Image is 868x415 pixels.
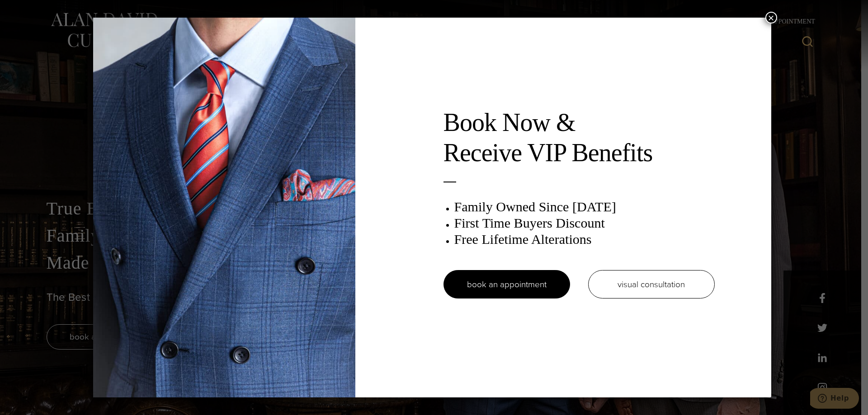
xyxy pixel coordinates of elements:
[20,6,39,14] span: Help
[454,231,715,247] h3: Free Lifetime Alterations
[454,215,715,231] h3: First Time Buyers Discount
[443,107,715,168] h2: Book Now & Receive VIP Benefits
[454,199,715,215] h3: Family Owned Since [DATE]
[588,270,715,298] a: visual consultation
[765,12,777,23] button: Close
[443,270,570,298] a: book an appointment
